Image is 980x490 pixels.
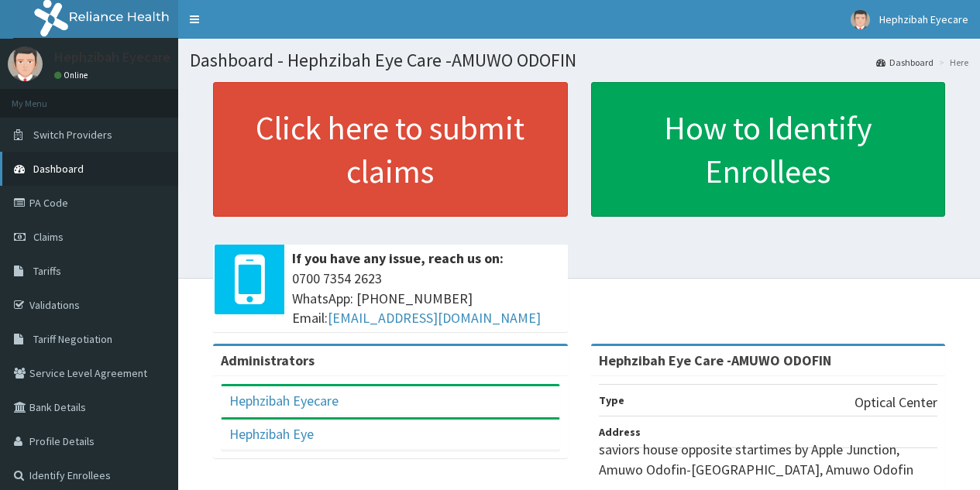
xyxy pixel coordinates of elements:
[599,393,624,407] b: Type
[591,82,946,217] a: How to Identify Enrollees
[935,56,968,69] li: Here
[229,425,314,443] a: Hephzibah Eye
[328,309,541,327] a: [EMAIL_ADDRESS][DOMAIN_NAME]
[292,249,504,267] b: If you have any issue, reach us on:
[599,425,641,439] b: Address
[229,392,339,409] a: Hephzibah Eyecare
[599,351,831,369] strong: Hephzibah Eye Care -AMUWO ODOFIN
[8,46,43,81] img: User Image
[190,50,968,70] h1: Dashboard - Hephzibah Eye Care -AMUWO ODOFIN
[54,50,170,64] p: Hephzibah Eyecare
[33,230,64,244] span: Claims
[876,56,934,69] a: Dashboard
[851,10,870,29] img: User Image
[33,264,61,278] span: Tariffs
[599,440,938,479] p: saviors house opposite startimes by Apple Junction, Amuwo Odofin-[GEOGRAPHIC_DATA], Amuwo Odofin
[879,12,968,26] span: Hephzibah Eyecare
[221,351,315,369] b: Administrators
[292,269,560,328] span: 0700 7354 2623 WhatsApp: [PHONE_NUMBER] Email:
[213,82,568,217] a: Click here to submit claims
[854,392,937,413] p: Optical Center
[54,70,91,81] a: Online
[33,332,112,346] span: Tariff Negotiation
[33,128,112,142] span: Switch Providers
[33,162,84,176] span: Dashboard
